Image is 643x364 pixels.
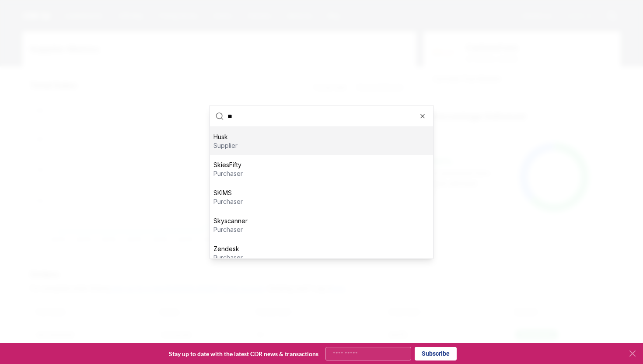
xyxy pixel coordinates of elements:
[213,245,243,253] p: Zendesk
[213,225,248,234] p: purchaser
[213,133,238,141] p: Husk
[213,217,248,225] p: Skyscanner
[213,253,243,262] p: purchaser
[213,189,243,197] p: SKIMS
[213,141,238,150] p: supplier
[213,169,243,178] p: purchaser
[213,197,243,206] p: purchaser
[213,161,243,169] p: SkiesFifty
